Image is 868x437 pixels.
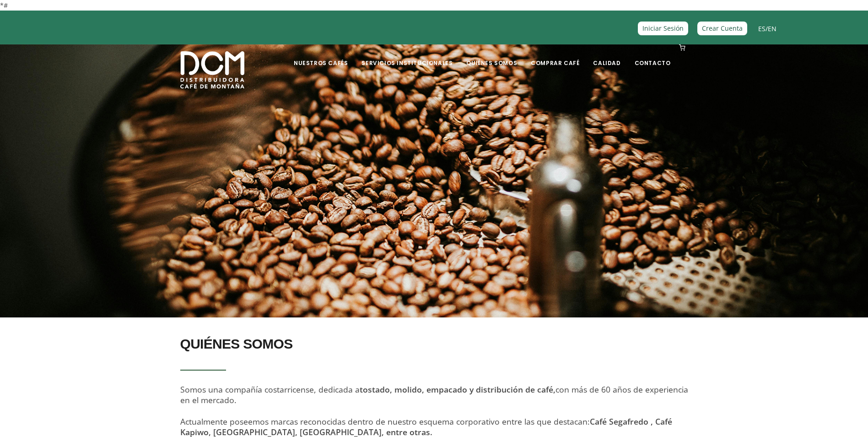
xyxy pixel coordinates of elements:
a: Comprar Café [525,45,585,67]
a: Iniciar Sesión [638,22,688,35]
a: Quiénes Somos [461,45,523,67]
a: Contacto [629,45,676,67]
a: Servicios Institucionales [356,45,458,67]
a: ES [758,24,766,33]
span: Somos una compañía costarricense, dedicada a con más de 60 años de experiencia en el mercado. [180,384,688,405]
h2: QUIÉNES SOMOS [180,331,688,357]
a: Nuestros Cafés [288,45,353,67]
a: Calidad [588,45,626,67]
a: Crear Cuenta [697,22,747,35]
strong: tostado, molido, empacado y distribución de café, [360,384,555,395]
a: EN [768,24,776,33]
span: / [758,23,776,34]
